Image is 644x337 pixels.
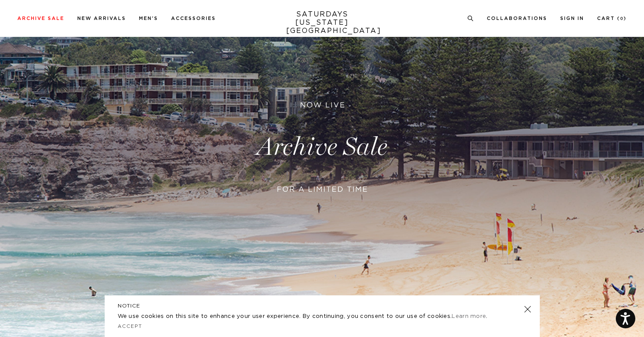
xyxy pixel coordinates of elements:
[452,314,486,319] a: Learn more
[560,16,584,21] a: Sign In
[118,312,496,321] p: We use cookies on this site to enhance your user experience. By continuing, you consent to our us...
[620,17,624,21] small: 0
[139,16,158,21] a: Men's
[487,16,547,21] a: Collaborations
[286,10,358,35] a: SATURDAYS[US_STATE][GEOGRAPHIC_DATA]
[597,16,627,21] a: Cart (0)
[118,302,527,310] h5: NOTICE
[118,324,143,329] a: Accept
[17,16,64,21] a: Archive Sale
[171,16,216,21] a: Accessories
[77,16,126,21] a: New Arrivals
